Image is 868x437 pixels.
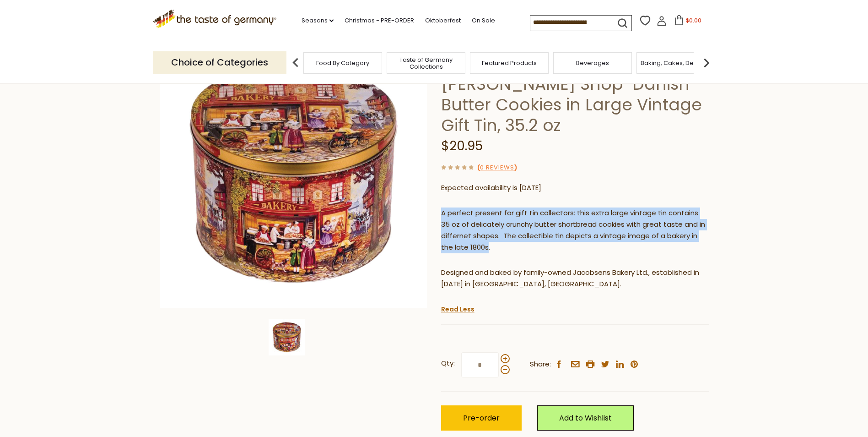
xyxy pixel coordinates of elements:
[160,40,427,308] img: Jacobsens "Baker Shop" Danish Butter Cookies in Large Vintage Gift Tin, 35.2 oz
[482,60,537,66] a: Featured Products
[153,51,286,74] p: Choice of Categories
[537,405,634,431] a: Add to Wishlist
[441,358,455,369] strong: Qty:
[686,16,701,24] span: $0.00
[286,54,305,72] img: previous arrow
[576,60,609,66] a: Beverages
[302,16,334,26] a: Seasons
[461,352,499,377] input: Qty:
[441,305,474,314] a: Read Less
[441,405,522,431] button: Pre-order
[463,413,500,423] span: Pre-order
[345,16,414,26] a: Christmas - PRE-ORDER
[441,267,709,290] p: Designed and baked by family-owned Jacobsens Bakery Ltd., established in [DATE] in [GEOGRAPHIC_DA...
[669,15,707,29] button: $0.00
[316,60,369,66] a: Food By Category
[441,182,709,194] p: Expected availability is [DATE]
[530,359,551,370] span: Share:
[477,163,517,172] span: ( )
[697,54,716,72] img: next arrow
[472,16,495,26] a: On Sale
[425,16,461,26] a: Oktoberfest
[389,56,463,70] a: Taste of Germany Collections
[441,208,709,253] p: A perfect present for gift tin collectors: this extra large vintage tin contains 35 oz of delicat...
[480,163,514,173] a: 0 Reviews
[441,137,483,155] span: $20.95
[269,319,305,355] img: Jacobsens "Baker Shop" Danish Butter Cookies in Large Vintage Gift Tin, 35.2 oz
[441,53,709,136] h1: [PERSON_NAME] "[PERSON_NAME] Shop" Danish Butter Cookies in Large Vintage Gift Tin, 35.2 oz
[641,60,712,66] a: Baking, Cakes, Desserts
